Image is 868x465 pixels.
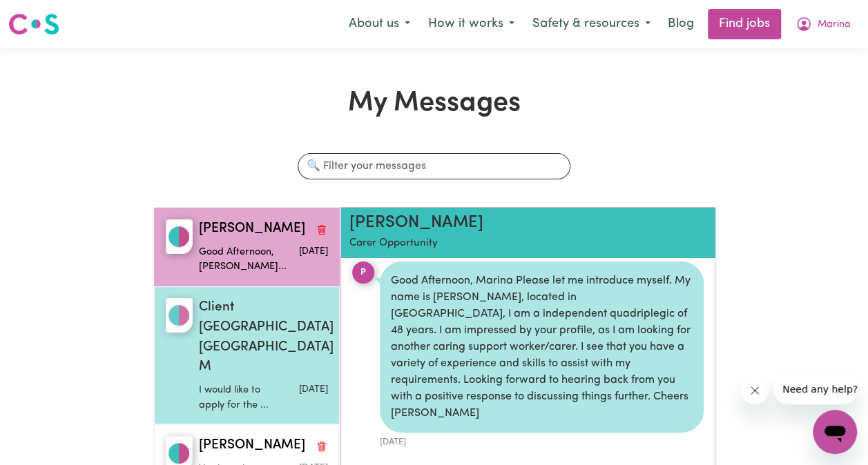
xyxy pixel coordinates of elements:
span: Message sent on September 4, 2025 [299,385,328,394]
span: Need any help? [8,10,84,21]
a: Careseekers logo [8,8,59,40]
span: Client [GEOGRAPHIC_DATA] [GEOGRAPHIC_DATA] M [199,298,334,377]
iframe: Button to launch messaging window [813,410,857,454]
p: Good Afternoon, [PERSON_NAME]... [199,245,284,275]
p: I would like to apply for the ... [199,383,284,413]
div: Good Afternoon, Marina Please let me introduce myself. My name is [PERSON_NAME], located in [GEOG... [380,261,704,433]
div: P [352,261,374,284]
img: Careseekers logo [8,12,59,37]
input: 🔍 Filter your messages [298,153,570,179]
button: How it works [419,10,523,39]
h2: [PERSON_NAME] [349,213,647,233]
a: Blog [659,9,702,39]
p: Carer Opportunity [349,236,647,252]
span: [PERSON_NAME] [199,436,305,456]
button: Peter Z[PERSON_NAME]Delete conversationGood Afternoon, [PERSON_NAME]...Message sent on September ... [154,208,340,286]
iframe: Message from company [774,374,857,404]
button: Delete conversation [339,329,351,347]
button: Safety & resources [523,10,659,39]
div: [DATE] [380,433,704,448]
iframe: Close message [741,377,769,404]
img: Peter Z [166,219,193,254]
h1: My Messages [153,87,715,120]
span: Message sent on September 2, 2025 [299,247,328,256]
a: Find jobs [708,9,781,39]
span: Marina [818,17,851,32]
button: Client South Coogee NSW MClient [GEOGRAPHIC_DATA] [GEOGRAPHIC_DATA] MDelete conversationI would l... [154,286,340,424]
img: Client South Coogee NSW M [166,298,193,333]
button: Delete conversation [316,220,328,238]
button: My Account [787,10,860,39]
button: About us [340,10,419,39]
button: Delete conversation [316,437,328,455]
span: [PERSON_NAME] [199,219,305,239]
